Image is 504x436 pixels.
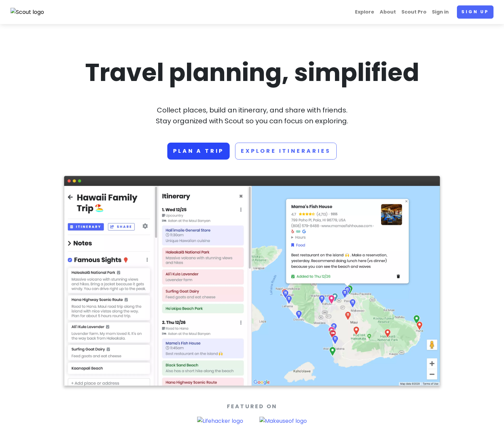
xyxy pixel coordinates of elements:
[399,5,429,19] a: Scout Pro
[377,5,399,19] a: About
[457,5,493,19] a: Sign up
[352,5,377,19] a: Explore
[64,176,440,386] img: Screenshot of app
[167,143,230,160] a: Plan a trip
[235,143,336,160] a: Explore Itineraries
[64,402,440,411] p: Featured On
[429,5,451,19] a: Sign in
[10,8,44,17] img: Scout logo
[64,105,440,126] p: Collect places, build an itinerary, and share with friends. Stay organized with Scout so you can ...
[259,417,307,425] img: Makeuseof logo
[197,417,243,425] img: Lifehacker logo
[64,57,440,88] h1: Travel planning, simplified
